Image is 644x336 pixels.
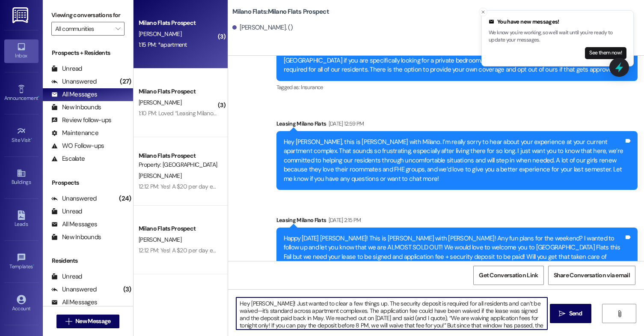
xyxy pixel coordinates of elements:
[139,151,218,160] div: Milano Flats Prospect
[43,178,133,187] div: Prospects
[4,292,39,315] a: Account
[489,29,626,44] p: We know you're working, so we'll wait until you're ready to update your messages.
[139,30,181,38] span: [PERSON_NAME]
[489,18,626,26] div: You have new messages!
[139,87,218,96] div: Milano Flats Prospect
[43,256,133,265] div: Residents
[139,183,252,190] div: 12:12 PM: Yes! A $20 per day early move in fee
[38,94,39,100] span: •
[585,47,626,59] button: See them now!
[51,116,111,125] div: Review follow-ups
[4,39,39,63] a: Inbox
[559,310,565,317] i: 
[4,250,39,273] a: Templates •
[4,208,39,231] a: Leads
[55,22,111,36] input: All communities
[139,160,218,169] div: Property: [GEOGRAPHIC_DATA] Flats
[326,216,361,225] div: [DATE] 2:15 PM
[116,25,120,32] i: 
[4,124,39,147] a: Site Visit •
[51,207,82,216] div: Unread
[569,309,582,318] span: Send
[56,315,120,328] button: New Message
[276,216,638,228] div: Leasing Milano Flats
[326,119,364,128] div: [DATE] 12:59 PM
[554,271,630,280] span: Share Conversation via email
[232,23,293,32] div: [PERSON_NAME]. ()
[139,246,252,254] div: 12:12 PM: Yes! A $20 per day early move in fee
[284,138,624,183] div: Hey [PERSON_NAME], this is [PERSON_NAME] with Milano. I’m really sorry to hear about your experie...
[51,285,97,294] div: Unanswered
[139,172,181,180] span: [PERSON_NAME]
[65,318,72,325] i: 
[51,129,98,138] div: Maintenance
[550,304,591,323] button: Send
[236,297,547,330] textarea: Hey [PERSON_NAME]! Just wanted to clear a few things up. The security deposit is required for all...
[139,109,404,117] div: 1:10 PM: Loved “Leasing Milano Flats (Milano Flats): Of course, let me know if you have any other...
[479,8,487,16] button: Close toast
[276,81,638,93] div: Tagged as:
[51,272,82,281] div: Unread
[75,317,110,326] span: New Message
[139,224,218,233] div: Milano Flats Prospect
[284,234,624,271] div: Happy [DATE] [PERSON_NAME]! This is [PERSON_NAME] with [PERSON_NAME]! Any fun plans for the weeke...
[276,119,638,131] div: Leasing Milano Flats
[118,75,133,88] div: (27)
[473,266,543,285] button: Get Conversation Link
[51,9,125,22] label: Viewing conversations for
[51,298,97,307] div: All Messages
[479,271,538,280] span: Get Conversation Link
[31,136,32,142] span: •
[33,262,34,268] span: •
[139,99,181,106] span: [PERSON_NAME]
[139,41,187,48] div: 1:15 PM: *apartment
[139,18,218,27] div: Milano Flats Prospect
[51,90,97,99] div: All Messages
[51,141,104,150] div: WO Follow-ups
[51,103,101,112] div: New Inbounds
[121,283,134,296] div: (3)
[4,166,39,189] a: Buildings
[51,154,85,163] div: Escalate
[51,64,82,73] div: Unread
[548,266,635,285] button: Share Conversation via email
[51,77,97,86] div: Unanswered
[117,192,133,205] div: (24)
[51,194,97,203] div: Unanswered
[616,310,623,317] i: 
[51,220,97,229] div: All Messages
[43,48,133,57] div: Prospects + Residents
[12,7,30,23] img: ResiDesk Logo
[232,7,329,16] b: Milano Flats: Milano Flats Prospect
[51,233,101,242] div: New Inbounds
[301,84,323,91] span: Insurance
[139,236,181,243] span: [PERSON_NAME]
